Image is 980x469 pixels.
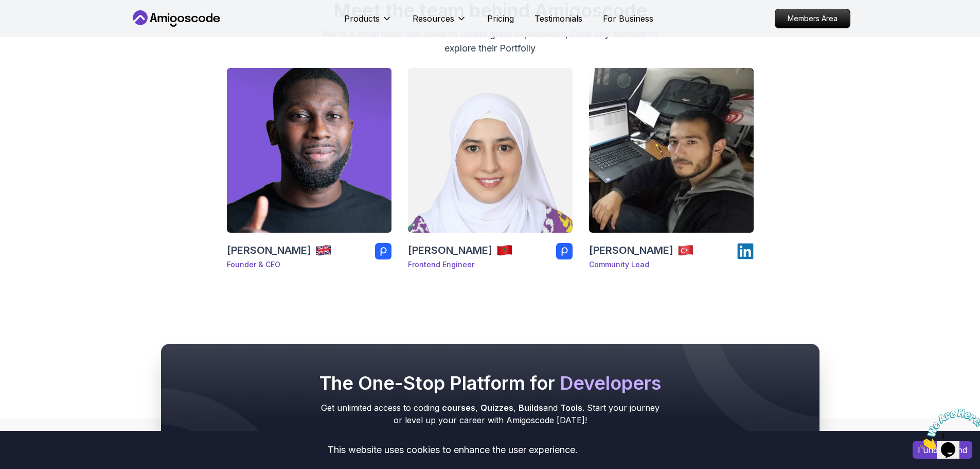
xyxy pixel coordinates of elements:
img: Chaimaa Safi_team [408,68,573,233]
p: Frontend Engineer [408,259,513,270]
span: Tools [560,403,582,413]
a: For Business [603,12,653,25]
img: Chat attention grabber [4,4,68,45]
h3: [PERSON_NAME] [589,243,673,257]
h3: [PERSON_NAME] [227,243,311,257]
p: Resources [413,12,454,25]
span: Developers [560,372,661,394]
a: Ömer Fadil_team[PERSON_NAME]team member countryCommunity Lead [589,68,754,278]
p: We’re a small team that loves to create great experiences, Click any member to explore their Port... [317,27,663,56]
h2: The One-Stop Platform for [317,373,663,393]
a: Chaimaa Safi_team[PERSON_NAME]team member countryFrontend Engineer [408,68,573,278]
button: Resources [413,12,467,33]
span: courses [442,403,475,413]
a: Nelson Djalo_team[PERSON_NAME]team member countryFounder & CEO [227,68,391,278]
p: Products [344,12,380,25]
p: Community Lead [589,259,694,270]
img: team member country [315,242,332,258]
img: Ömer Fadil_team [589,68,754,233]
button: Accept cookies [913,441,972,459]
p: Get unlimited access to coding , , and . Start your journey or level up your career with Amigosco... [317,402,663,426]
p: Founder & CEO [227,259,332,270]
img: Nelson Djalo_team [227,68,391,233]
h3: [PERSON_NAME] [408,243,492,257]
div: This website uses cookies to enhance the user experience. [8,439,897,461]
p: Members Area [775,9,850,28]
a: Pricing [487,12,514,25]
img: team member country [678,242,694,258]
a: Members Area [775,9,850,28]
img: team member country [496,242,513,258]
a: Testimonials [534,12,582,25]
button: Products [344,12,392,33]
span: Builds [519,403,543,413]
iframe: chat widget [916,405,980,454]
span: Quizzes [480,403,513,413]
span: 1 [4,4,8,13]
